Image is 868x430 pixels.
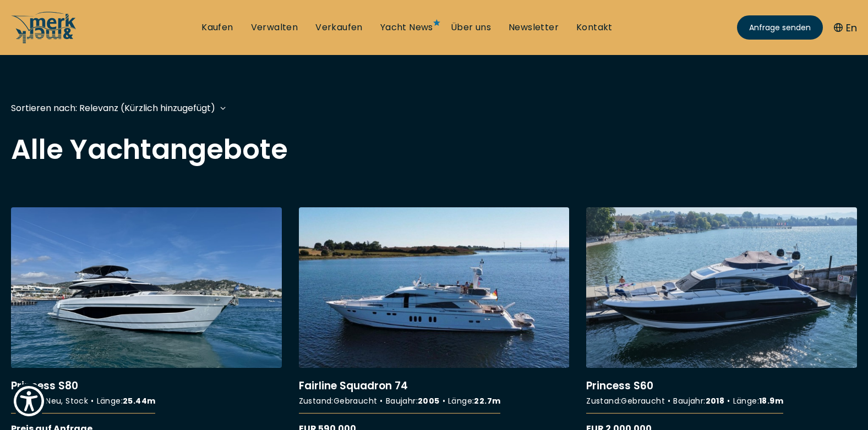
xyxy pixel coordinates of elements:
button: Show Accessibility Preferences [11,383,47,419]
a: Verwalten [251,21,298,34]
a: Über uns [451,21,491,34]
h2: Alle Yachtangebote [11,136,857,163]
div: Sortieren nach: Relevanz (Kürzlich hinzugefügt) [11,101,215,115]
a: Yacht News [380,21,433,34]
a: Verkaufen [315,21,363,34]
span: Anfrage senden [749,22,811,34]
button: En [834,20,857,35]
a: Kaufen [201,21,233,34]
a: Newsletter [509,21,559,34]
a: Anfrage senden [737,15,823,40]
a: Kontakt [576,21,613,34]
